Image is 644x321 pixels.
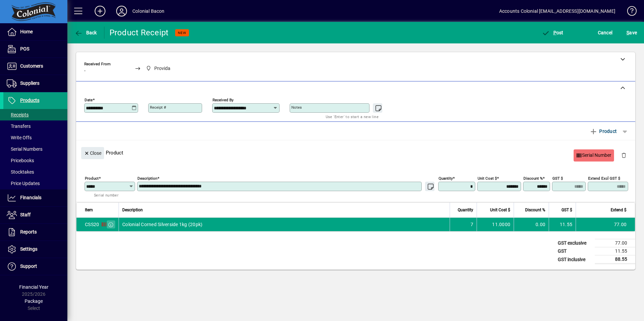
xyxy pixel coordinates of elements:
[111,5,132,17] button: Profile
[525,206,545,214] span: Discount %
[150,105,166,110] mat-label: Receipt #
[595,247,635,255] td: 11.55
[626,27,637,38] span: ave
[3,24,67,40] a: Home
[576,218,635,231] td: 77.00
[492,221,510,228] span: 11.0000
[611,206,626,214] span: Extend $
[20,212,31,217] span: Staff
[499,6,615,16] div: Accounts Colonial [EMAIL_ADDRESS][DOMAIN_NAME]
[3,178,67,189] a: Price Updates
[598,27,613,38] span: Cancel
[20,80,39,86] span: Suppliers
[3,132,67,143] a: Write Offs
[626,30,629,35] span: S
[589,126,617,137] span: Product
[542,30,563,35] span: ost
[84,148,101,159] span: Close
[3,41,67,58] a: POS
[625,27,639,39] button: Save
[89,5,111,17] button: Add
[74,30,97,35] span: Back
[439,176,453,181] mat-label: Quantity
[616,152,632,158] app-page-header-button: Delete
[450,218,477,231] td: 7
[3,109,67,120] a: Receipts
[76,140,635,165] div: Product
[3,241,67,258] a: Settings
[554,247,595,255] td: GST
[25,298,43,304] span: Package
[85,206,93,214] span: Item
[588,176,620,181] mat-label: Extend excl GST $
[109,27,169,38] div: Product Receipt
[595,239,635,247] td: 77.00
[291,105,302,110] mat-label: Notes
[20,246,37,252] span: Settings
[20,46,29,51] span: POS
[81,147,104,159] button: Close
[85,221,99,228] div: CSS20
[3,155,67,166] a: Pricebooks
[3,258,67,275] a: Support
[622,1,636,23] a: Knowledge Base
[326,113,379,120] mat-hint: Use 'Enter' to start a new line
[144,64,173,73] span: Provida
[94,191,130,206] mat-hint: Serial number tracked
[458,206,473,214] span: Quantity
[7,146,42,152] span: Serial Numbers
[79,150,106,156] app-page-header-button: Close
[3,75,67,92] a: Suppliers
[122,206,143,214] span: Description
[3,58,67,75] a: Customers
[514,218,549,231] td: 0.00
[20,63,43,69] span: Customers
[20,229,37,235] span: Reports
[7,158,34,163] span: Pricebooks
[137,176,157,181] mat-label: Description
[119,218,450,231] td: Colonial Corned Silverside 1kg (20pk)
[19,284,49,290] span: Financial Year
[3,120,67,132] a: Transfers
[132,6,164,16] div: Colonial Bacon
[549,218,576,231] td: 11.55
[595,255,635,264] td: 88.55
[20,98,39,103] span: Products
[554,255,595,264] td: GST inclusive
[561,206,572,214] span: GST $
[67,27,104,39] app-page-header-button: Back
[3,143,67,155] a: Serial Numbers
[20,195,41,200] span: Financials
[85,176,99,181] mat-label: Product
[7,112,29,117] span: Receipts
[553,30,556,35] span: P
[586,125,620,137] button: Product
[20,263,37,269] span: Support
[490,206,510,214] span: Unit Cost $
[20,29,33,34] span: Home
[554,239,595,247] td: GST exclusive
[3,224,67,241] a: Reports
[84,68,86,74] span: -
[523,176,543,181] mat-label: Discount %
[178,31,186,35] span: NEW
[73,27,99,39] button: Back
[540,27,565,39] button: Post
[7,123,31,129] span: Transfers
[576,150,612,161] span: Serial Number
[213,98,233,102] mat-label: Received by
[478,176,497,181] mat-label: Unit Cost $
[3,207,67,223] a: Staff
[85,98,93,102] mat-label: Date
[574,149,614,162] button: Serial Number
[3,189,67,206] a: Financials
[7,135,32,140] span: Write Offs
[596,27,614,39] button: Cancel
[552,176,563,181] mat-label: GST $
[616,147,632,163] button: Delete
[7,169,34,175] span: Stocktakes
[154,65,170,72] span: Provida
[7,181,40,186] span: Price Updates
[3,166,67,178] a: Stocktakes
